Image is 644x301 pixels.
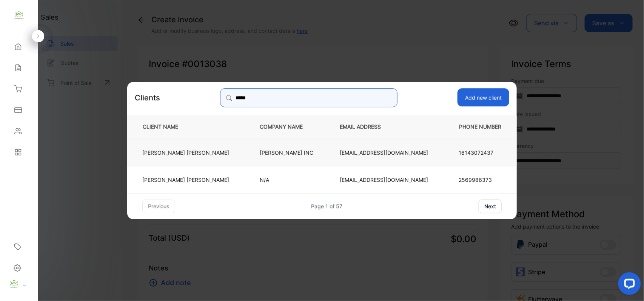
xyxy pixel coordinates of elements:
p: Clients [135,92,160,103]
p: PHONE NUMBER [453,123,504,131]
p: [PERSON_NAME] [PERSON_NAME] [142,149,229,157]
p: 2569986373 [459,176,502,184]
img: profile [8,279,20,290]
p: [PERSON_NAME] INC [260,149,315,157]
p: [PERSON_NAME] [PERSON_NAME] [142,176,229,184]
p: N/A [260,176,315,184]
button: Add new client [458,88,509,106]
p: CLIENT NAME [140,123,235,131]
button: previous [142,200,175,213]
button: next [479,200,502,213]
p: 16143072437 [459,149,502,157]
p: COMPANY NAME [260,123,315,131]
p: [EMAIL_ADDRESS][DOMAIN_NAME] [340,176,428,184]
div: Page 1 of 57 [311,202,343,210]
img: logo [13,10,25,21]
iframe: LiveChat chat widget [612,269,644,301]
p: EMAIL ADDRESS [340,123,428,131]
p: [EMAIL_ADDRESS][DOMAIN_NAME] [340,149,428,157]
